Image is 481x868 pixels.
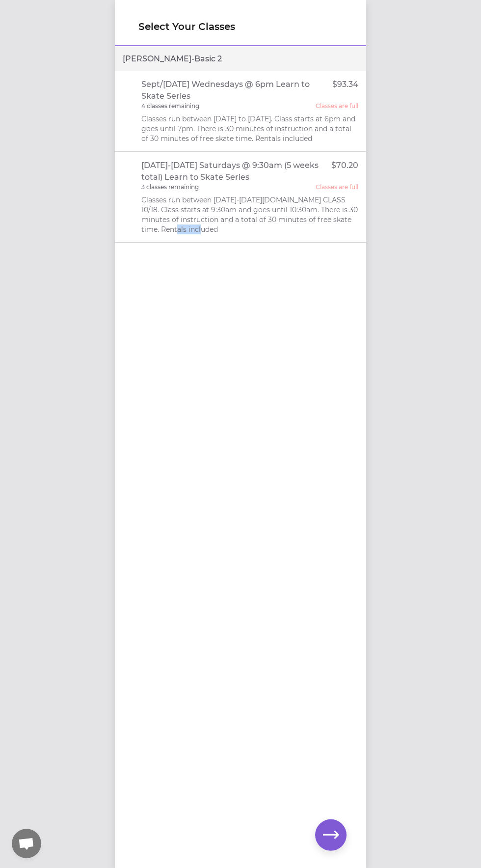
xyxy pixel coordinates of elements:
[138,20,343,33] h1: Select Your Classes
[115,47,366,71] div: [PERSON_NAME] - Basic 2
[331,160,358,183] p: $70.20
[141,79,333,102] p: Sept/[DATE] Wednesdays @ 6pm Learn to Skate Series
[141,160,332,183] p: [DATE]-[DATE] Saturdays @ 9:30am (5 weeks total) Learn to Skate Series
[332,79,358,102] p: $93.34
[12,829,41,858] div: Open chat
[141,114,359,143] p: Classes run between [DATE] to [DATE]. Class starts at 6pm and goes until 7pm. There is 30 minutes...
[316,183,358,191] p: Classes are full
[316,102,358,110] p: Classes are full
[141,183,199,191] p: 3 classes remaining
[141,102,199,110] p: 4 classes remaining
[141,195,359,234] p: Classes run between [DATE]-[DATE][DOMAIN_NAME] CLASS 10/18. Class starts at 9:30am and goes until...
